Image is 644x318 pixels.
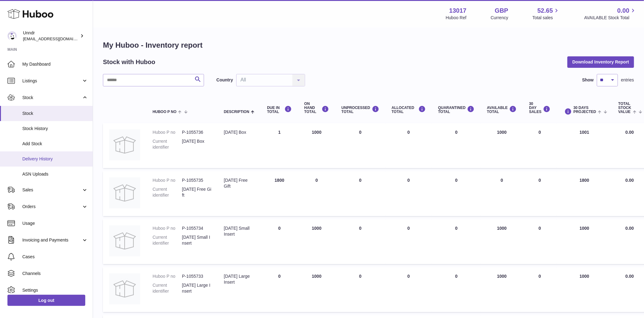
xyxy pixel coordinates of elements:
[103,58,155,66] h2: Stock with Huboo
[216,77,233,83] label: Country
[532,15,560,21] span: Total sales
[182,186,211,198] dd: [DATE] Free Gift
[481,267,523,312] td: 1000
[261,267,298,312] td: 0
[491,15,509,21] div: Currency
[298,171,335,216] td: 0
[625,274,634,279] span: 0.00
[22,111,88,116] span: Stock
[335,171,385,216] td: 0
[537,7,553,15] span: 52.65
[261,171,298,216] td: 1800
[335,267,385,312] td: 0
[567,56,634,68] button: Download Inventory Report
[22,187,82,193] span: Sales
[557,219,612,264] td: 1000
[153,110,176,114] span: Huboo P no
[261,219,298,264] td: 0
[22,287,88,293] span: Settings
[109,129,140,160] img: product image
[7,295,85,306] a: Log out
[261,123,298,168] td: 1
[22,78,82,84] span: Listings
[182,225,211,231] dd: P-1055734
[153,186,182,198] dt: Current identifier
[103,40,634,50] h1: My Huboo - Inventory report
[625,130,634,135] span: 0.00
[385,123,432,168] td: 0
[557,267,612,312] td: 1000
[523,171,557,216] td: 0
[529,102,551,114] div: 30 DAY SALES
[617,7,629,15] span: 0.00
[392,106,426,114] div: ALLOCATED Total
[335,219,385,264] td: 0
[625,178,634,183] span: 0.00
[153,129,182,135] dt: Huboo P no
[182,282,211,294] dd: [DATE] Large Insert
[584,15,637,21] span: AVAILABLE Stock Total
[481,219,523,264] td: 1000
[438,106,475,114] div: QUARANTINED Total
[153,138,182,150] dt: Current identifier
[22,237,82,243] span: Invoicing and Payments
[224,273,255,285] div: [DATE] Large Insert
[267,106,292,114] div: DUE IN TOTAL
[182,177,211,183] dd: P-1055735
[385,171,432,216] td: 0
[557,123,612,168] td: 1001
[22,254,88,260] span: Cases
[298,219,335,264] td: 1000
[523,123,557,168] td: 0
[109,177,140,208] img: product image
[224,177,255,189] div: [DATE] Free Gift
[298,267,335,312] td: 1000
[182,129,211,135] dd: P-1055736
[109,225,140,256] img: product image
[449,7,467,15] strong: 13017
[153,282,182,294] dt: Current identifier
[22,271,88,277] span: Channels
[335,123,385,168] td: 0
[304,102,329,114] div: ON HAND Total
[224,110,249,114] span: Description
[532,7,560,21] a: 52.65 Total sales
[22,171,88,177] span: ASN Uploads
[22,141,88,147] span: Add Stock
[523,219,557,264] td: 0
[22,204,82,210] span: Orders
[182,234,211,246] dd: [DATE] Small Insert
[22,61,88,67] span: My Dashboard
[523,267,557,312] td: 0
[584,7,637,21] a: 0.00 AVAILABLE Stock Total
[487,106,517,114] div: AVAILABLE Total
[621,77,634,83] span: entries
[182,273,211,279] dd: P-1055733
[298,123,335,168] td: 1000
[446,15,467,21] div: Huboo Ref
[495,7,508,15] strong: GBP
[182,138,211,150] dd: [DATE] Box
[153,273,182,279] dt: Huboo P no
[153,177,182,183] dt: Huboo P no
[574,106,596,114] span: 30 DAYS PROJECTED
[385,267,432,312] td: 0
[22,95,82,101] span: Stock
[22,156,88,162] span: Delivery History
[22,126,88,132] span: Stock History
[385,219,432,264] td: 0
[625,226,634,231] span: 0.00
[23,30,79,42] div: Unndr
[224,225,255,237] div: [DATE] Small Insert
[481,171,523,216] td: 0
[455,130,458,135] span: 0
[455,226,458,231] span: 0
[23,36,91,41] span: [EMAIL_ADDRESS][DOMAIN_NAME]
[455,178,458,183] span: 0
[618,102,631,114] span: Total stock value
[153,234,182,246] dt: Current identifier
[224,129,255,135] div: [DATE] Box
[22,220,88,226] span: Usage
[153,225,182,231] dt: Huboo P no
[455,274,458,279] span: 0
